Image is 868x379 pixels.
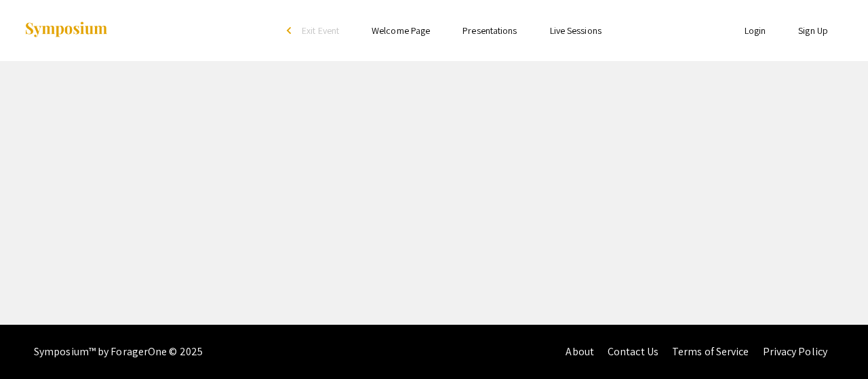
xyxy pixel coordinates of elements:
[462,24,517,37] a: Presentations
[566,344,594,359] a: About
[34,325,203,379] div: Symposium™ by ForagerOne © 2025
[287,26,295,35] div: arrow_back_ios
[798,24,828,37] a: Sign Up
[745,24,766,37] a: Login
[672,344,749,359] a: Terms of Service
[550,24,601,37] a: Live Sessions
[24,21,108,39] img: Symposium by ForagerOne
[372,24,430,37] a: Welcome Page
[302,24,339,37] span: Exit Event
[763,344,827,359] a: Privacy Policy
[608,344,658,359] a: Contact Us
